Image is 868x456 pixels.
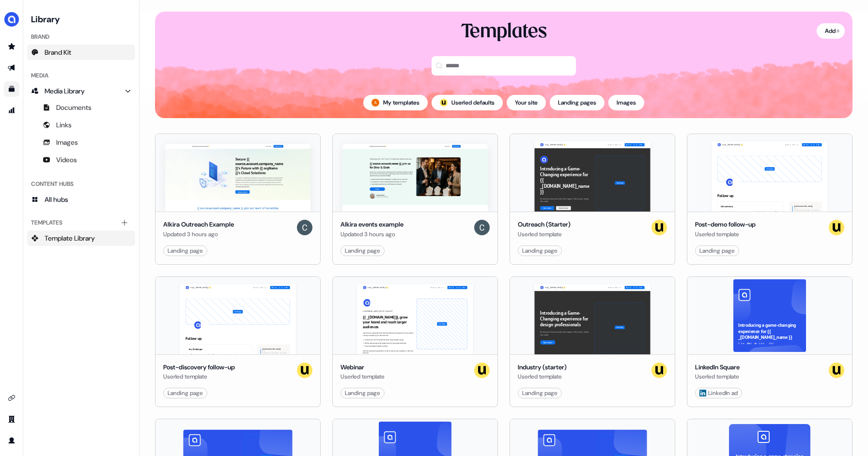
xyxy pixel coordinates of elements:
[4,411,19,427] a: Go to team
[440,99,448,106] img: userled logo
[518,372,567,381] div: Userled template
[345,388,380,398] div: Landing page
[155,134,321,265] button: Alkira Outreach ExampleAlkira Outreach ExampleUpdated 3 hours agoCalvinLanding page
[474,363,490,378] img: userled logo
[297,363,312,378] img: userled logo
[432,95,503,110] button: userled logo;Userled defaults
[695,372,740,381] div: Userled template
[461,19,547,45] div: Templates
[341,363,385,372] div: Webinar
[522,246,558,256] div: Landing page
[341,372,385,381] div: Userled template
[45,233,95,243] span: Template Library
[342,144,488,212] img: Alkira events example
[163,229,234,239] div: Updated 3 hours ago
[165,144,310,212] img: Alkira Outreach Example
[518,229,571,239] div: Userled template
[168,388,203,398] div: Landing page
[56,120,72,130] span: Links
[608,95,644,110] button: Images
[695,363,740,372] div: LinkedIn Square
[518,363,567,372] div: Industry (starter)
[341,220,403,229] div: Alkira events example
[27,192,135,207] a: All hubs
[507,95,546,110] button: Your site
[695,229,756,239] div: Userled template
[27,68,135,83] div: Media
[522,388,558,398] div: Landing page
[56,155,77,165] span: Videos
[695,220,756,229] div: Post-demo follow-up
[56,103,92,112] span: Documents
[56,137,78,147] span: Images
[4,390,19,406] a: Go to integrations
[4,81,19,97] a: Go to templates
[651,363,667,378] img: userled logo
[27,176,135,192] div: Content Hubs
[297,220,312,235] img: Calvin
[332,276,498,408] button: Hey {{ _[DOMAIN_NAME] }} 👋Learn moreBook a demoLIVE WEBINAR | [DATE] 1PM EST | 10AM PST{{ _[DOMAI...
[518,220,571,229] div: Outreach (Starter)
[510,276,675,408] button: Hey {{ _[DOMAIN_NAME] }} 👋Learn moreBook a demoIntroducing a Game-Changing experience for design ...
[829,220,844,235] img: userled logo
[168,246,203,256] div: Landing page
[45,86,85,96] span: Media Library
[155,276,321,408] button: Hey {{ _[DOMAIN_NAME] }} 👋Learn moreBook a demoYour imageFollow upKey Challenges Breaking down co...
[27,29,135,45] div: Brand
[510,134,675,265] button: Hey {{ _[DOMAIN_NAME] }} 👋Learn moreBook a demoIntroducing a Game-Changing experience for {{ _[DO...
[345,246,380,256] div: Landing page
[829,363,844,378] img: userled logo
[45,47,71,57] span: Brand Kit
[163,372,235,381] div: Userled template
[817,23,845,39] button: Add
[27,152,135,167] a: Videos
[27,45,135,60] a: Brand Kit
[474,220,490,235] img: Calvin
[4,433,19,448] a: Go to profile
[4,103,19,118] a: Go to attribution
[27,12,135,25] h3: Library
[4,39,19,54] a: Go to prospects
[440,99,448,106] div: ;
[651,220,667,235] img: userled logo
[687,276,852,408] button: Introducing a game-changing experience for {{ _[DOMAIN_NAME]_name }}See what we can do!LinkedIn S...
[341,229,403,239] div: Updated 3 hours ago
[372,99,379,106] img: Apoorva
[27,117,135,133] a: Links
[27,230,135,246] a: Template Library
[45,195,68,204] span: All hubs
[332,134,498,265] button: Alkira events exampleAlkira events exampleUpdated 3 hours agoCalvinLanding page
[27,100,135,115] a: Documents
[4,60,19,76] a: Go to outbound experience
[163,363,235,372] div: Post-discovery follow-up
[699,388,738,398] div: LinkedIn ad
[27,83,135,99] a: Media Library
[699,246,735,256] div: Landing page
[163,220,234,229] div: Alkira Outreach Example
[27,215,135,230] div: Templates
[27,135,135,150] a: Images
[363,95,428,110] button: My templates
[550,95,604,110] button: Landing pages
[687,134,852,265] button: Hey {{ _[DOMAIN_NAME] }} 👋Learn moreBook a demoYour imageFollow upCall summary Understand what cu...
